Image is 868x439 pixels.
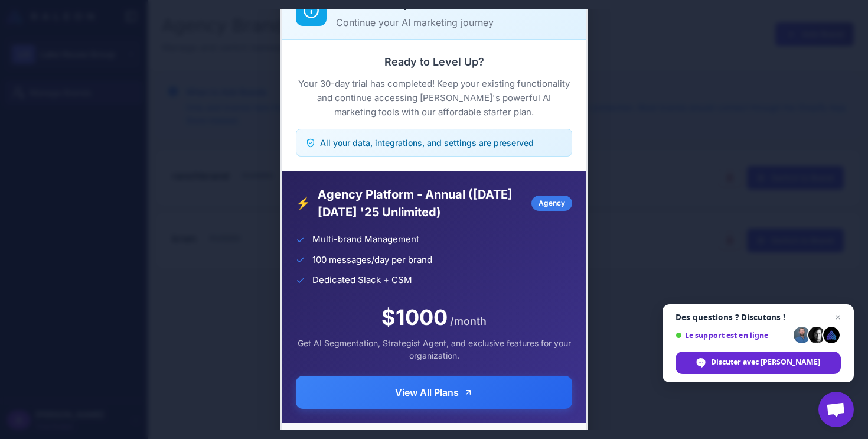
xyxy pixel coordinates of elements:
[531,196,572,211] div: Agency
[320,136,534,149] span: All your data, integrations, and settings are preserved
[336,15,572,30] p: Continue your AI marketing journey
[318,186,524,221] span: Agency Platform - Annual ([DATE][DATE] '25 Unlimited)
[312,274,412,287] span: Dedicated Slack + CSM
[312,233,419,246] span: Multi-brand Management
[296,376,572,409] button: View All Plans
[296,77,572,119] p: Your 30-day trial has completed! Keep your existing functionality and continue accessing [PERSON_...
[676,331,789,340] span: Le support est en ligne
[450,313,487,329] span: /month
[818,392,854,427] div: Ouvrir le chat
[296,337,572,362] div: Get AI Segmentation, Strategist Agent, and exclusive features for your organization.
[676,352,841,374] div: Discuter avec Raleon
[676,313,841,322] span: Des questions ? Discutons !
[711,357,820,368] span: Discuter avec [PERSON_NAME]
[296,194,311,212] span: ⚡
[296,54,572,70] h3: Ready to Level Up?
[381,301,448,333] span: $1000
[395,385,459,399] span: View All Plans
[831,310,845,324] span: Fermer le chat
[312,253,432,267] span: 100 messages/day per brand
